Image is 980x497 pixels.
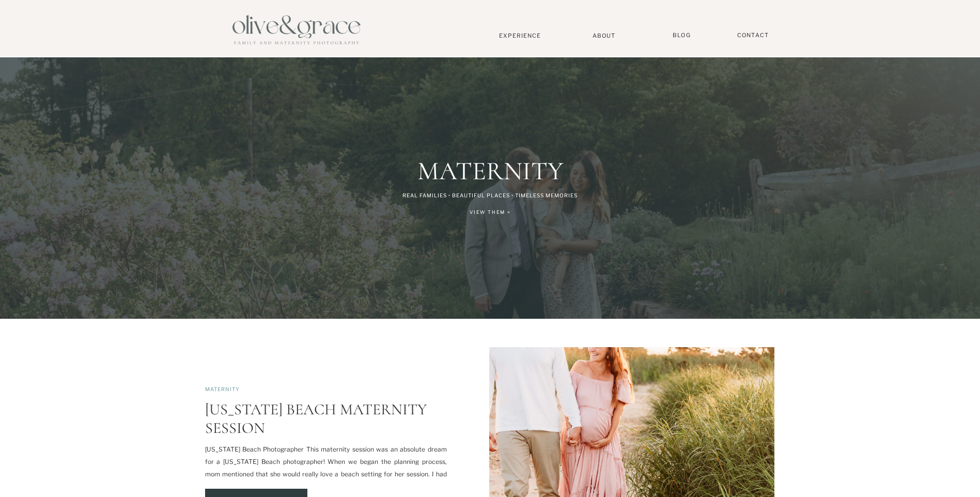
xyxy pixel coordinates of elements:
[669,32,695,39] a: BLOG
[441,208,540,219] a: View Them >
[205,386,240,392] a: Maternity
[588,32,620,39] a: About
[486,32,554,39] a: Experience
[205,400,427,438] a: [US_STATE] Beach Maternity Session
[348,193,633,198] p: Real families • beautiful places • Timeless Memories
[368,157,613,184] h1: Maternity
[733,32,774,39] a: Contact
